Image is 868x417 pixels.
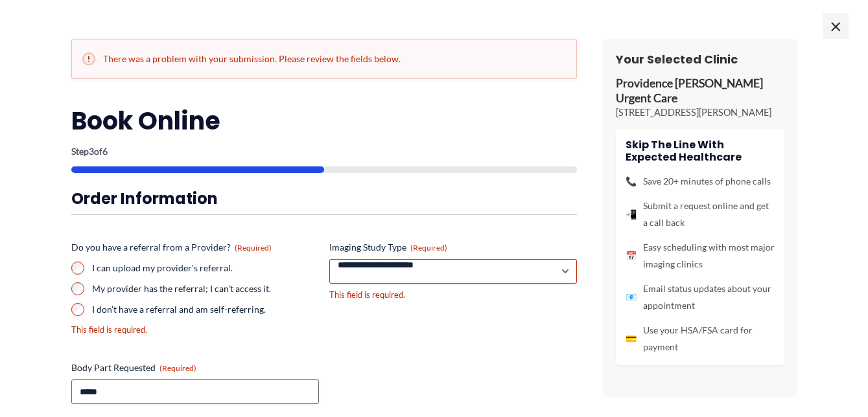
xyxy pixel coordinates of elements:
[71,324,319,336] div: This field is required.
[823,13,849,39] span: ×
[159,363,196,373] span: (Required)
[616,106,784,119] p: [STREET_ADDRESS][PERSON_NAME]
[626,197,775,231] li: Submit a request online and get a call back
[616,52,784,67] h3: Your Selected Clinic
[329,289,577,301] div: This field is required.
[102,146,108,157] span: 6
[626,322,775,355] li: Use your HSA/FSA card for payment
[626,239,775,273] li: Easy scheduling with most major imaging clinics
[626,280,775,314] li: Email status updates about your appointment
[71,188,577,208] h3: Order Information
[71,241,272,254] legend: Do you have a referral from a Provider?
[626,139,775,163] h4: Skip the line with Expected Healthcare
[235,243,272,253] span: (Required)
[71,147,577,156] p: Step of
[626,173,775,190] li: Save 20+ minutes of phone calls
[626,289,637,306] span: 📧
[92,282,319,295] label: My provider has the referral; I can't access it.
[410,243,447,253] span: (Required)
[71,361,319,374] label: Body Part Requested
[616,76,784,106] p: Providence [PERSON_NAME] Urgent Care
[329,241,577,254] label: Imaging Study Type
[71,105,577,137] h2: Book Online
[82,52,566,65] h2: There was a problem with your submission. Please review the fields below.
[626,330,637,347] span: 💳
[92,303,319,316] label: I don't have a referral and am self-referring.
[626,206,637,223] span: 📲
[92,262,319,275] label: I can upload my provider's referral.
[89,146,94,157] span: 3
[626,173,637,190] span: 📞
[626,247,637,264] span: 📅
